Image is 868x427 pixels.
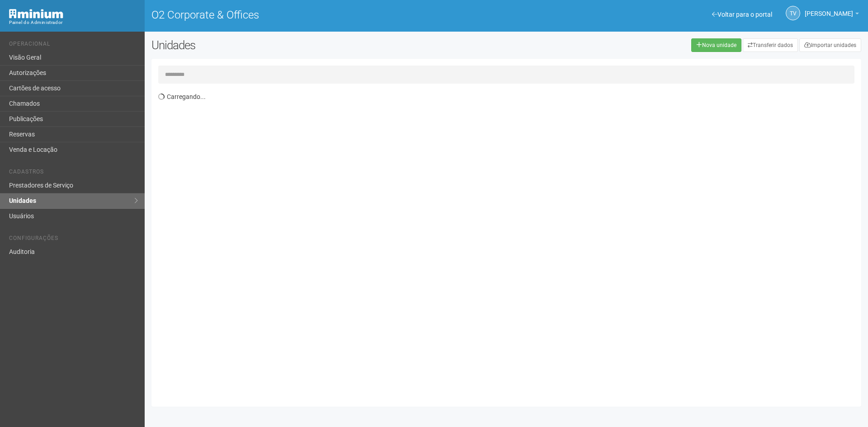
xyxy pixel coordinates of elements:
div: Painel do Administrador [9,19,138,27]
li: Cadastros [9,169,138,178]
img: Minium [9,9,63,19]
div: Carregando... [158,88,861,400]
a: TV [786,6,800,20]
a: Transferir dados [743,38,798,52]
li: Operacional [9,41,138,50]
h2: Unidades [151,38,439,52]
a: [PERSON_NAME] [805,11,859,19]
li: Configurações [9,235,138,244]
a: Voltar para o portal [712,11,772,18]
a: Nova unidade [691,38,741,52]
a: Importar unidades [799,38,861,52]
h1: O2 Corporate & Offices [151,9,500,21]
span: Thayane Vasconcelos Torres [805,1,853,17]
